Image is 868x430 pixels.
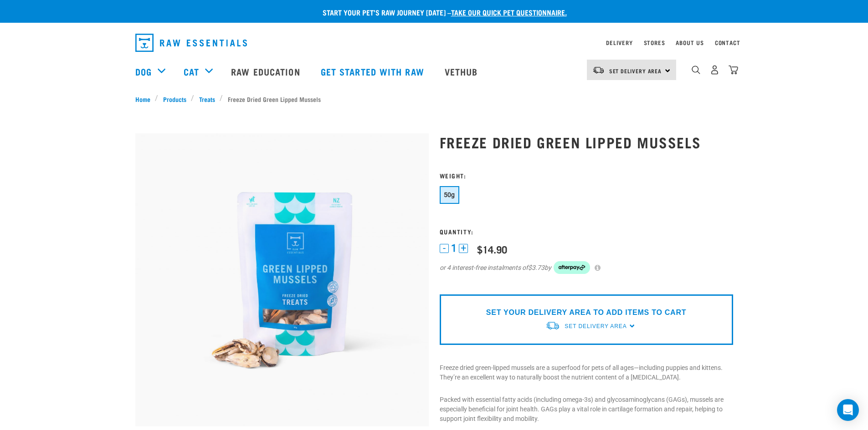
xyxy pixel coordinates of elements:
[135,94,733,104] nav: breadcrumbs
[592,66,605,74] img: van-moving.png
[644,41,665,44] a: Stores
[440,363,733,382] p: Freeze dried green-lipped mussels are a superfood for pets of all ages—including puppies and kitt...
[440,186,459,204] button: 50g
[554,261,590,274] img: Afterpay
[710,65,719,75] img: user.png
[477,243,507,255] div: $14.90
[609,69,662,72] span: Set Delivery Area
[837,399,859,421] div: Open Intercom Messenger
[194,94,220,104] a: Treats
[715,41,740,44] a: Contact
[692,66,700,74] img: home-icon-1@2x.png
[486,307,686,318] p: SET YOUR DELIVERY AREA TO ADD ITEMS TO CART
[459,244,468,253] button: +
[312,53,436,90] a: Get started with Raw
[676,41,704,44] a: About Us
[135,94,155,104] a: Home
[440,134,733,150] h1: Freeze Dried Green Lipped Mussels
[729,65,738,75] img: home-icon@2x.png
[444,191,455,198] span: 50g
[440,395,733,424] p: Packed with essential fatty acids (including omega-3s) and glycosaminoglycans (GAGs), mussels are...
[135,65,152,78] a: Dog
[135,34,247,52] img: Raw Essentials Logo
[606,41,632,44] a: Delivery
[184,65,199,78] a: Cat
[451,10,567,14] a: take our quick pet questionnaire.
[128,30,740,56] nav: dropdown navigation
[451,243,457,253] span: 1
[565,323,627,329] span: Set Delivery Area
[135,133,429,426] img: RE Product Shoot 2023 Nov8551
[440,172,733,179] h3: Weight:
[545,321,560,330] img: van-moving.png
[440,244,449,253] button: -
[436,53,489,90] a: Vethub
[440,261,733,274] div: or 4 interest-free instalments of by
[440,228,733,235] h3: Quantity:
[528,263,544,273] span: $3.73
[158,94,191,104] a: Products
[222,53,311,90] a: Raw Education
